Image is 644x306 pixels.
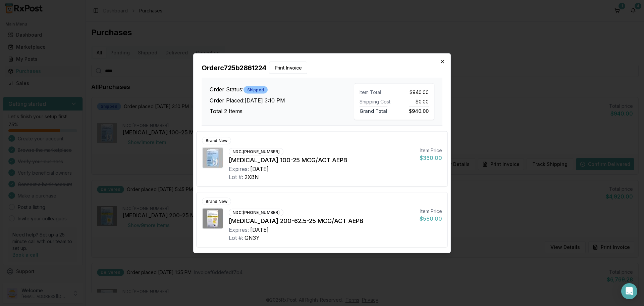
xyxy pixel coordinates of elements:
div: $580.00 [420,214,442,222]
div: Shipping Cost [360,98,391,105]
div: [MEDICAL_DATA] 100-25 MCG/ACT AEPB [229,155,414,165]
div: [DATE] [250,165,269,173]
div: NDC: [PHONE_NUMBER] [229,148,283,155]
img: Breo Ellipta 100-25 MCG/ACT AEPB [203,147,223,168]
div: Brand New [202,137,231,144]
div: [DATE] [250,225,269,233]
div: Item Price [420,208,442,214]
span: $940.00 [410,89,429,95]
h3: Total 2 Items [210,107,354,115]
button: Print Invoice [269,61,308,74]
h2: Order c725b2861224 [202,61,442,74]
h3: Order Status: [210,85,354,94]
div: Brand New [202,198,231,205]
div: Item Total [360,89,391,95]
h3: Order Placed: [DATE] 3:10 PM [210,96,354,104]
img: Trelegy Ellipta 200-62.5-25 MCG/ACT AEPB [203,208,223,228]
div: Expires: [229,165,249,173]
span: Grand Total [360,106,387,114]
div: [MEDICAL_DATA] 200-62.5-25 MCG/ACT AEPB [229,216,414,225]
div: Shipped [244,86,268,94]
div: $0.00 [397,98,429,105]
div: Item Price [420,147,442,154]
div: Expires: [229,225,249,233]
div: Lot #: [229,173,243,181]
div: Lot #: [229,233,243,242]
div: 2X8N [245,173,259,181]
span: $940.00 [409,106,429,114]
div: GN3Y [245,233,260,242]
div: $360.00 [420,154,442,162]
div: NDC: [PHONE_NUMBER] [229,209,283,216]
